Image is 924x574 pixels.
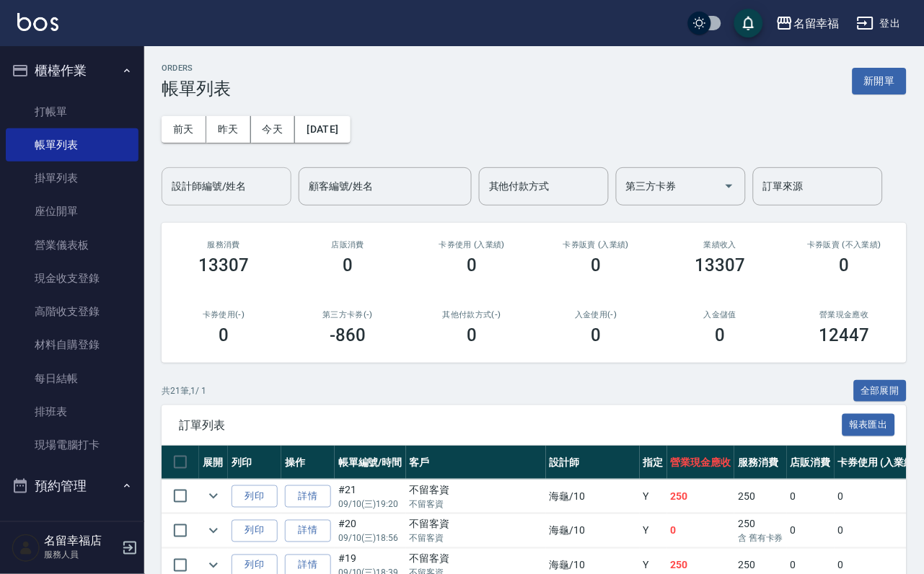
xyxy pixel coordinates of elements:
th: 指定 [640,446,667,480]
h2: 店販消費 [303,240,392,250]
button: 預約管理 [6,467,138,505]
p: 不留客資 [410,498,542,511]
button: 登出 [851,10,907,37]
a: 每日結帳 [6,362,138,395]
button: 前天 [162,116,206,143]
button: [DATE] [295,116,350,143]
a: 詳情 [285,485,331,508]
div: 不留客資 [410,552,542,567]
td: 250 [734,480,787,513]
a: 材料自購登錄 [6,328,138,361]
h2: 卡券使用 (入業績) [427,240,516,250]
a: 新開單 [853,74,907,87]
button: Open [718,175,741,198]
button: 全部展開 [854,380,907,402]
div: 不留客資 [410,482,542,498]
h2: 入金使用(-) [551,310,641,319]
h3: 12447 [819,325,870,345]
th: 卡券使用 (入業績) [835,446,922,480]
button: 昨天 [206,116,251,143]
td: 0 [787,480,835,513]
p: 不留客資 [410,532,542,545]
h2: 入金儲值 [676,310,765,319]
button: 新開單 [853,68,907,94]
th: 店販消費 [787,446,835,480]
th: 列印 [228,446,281,480]
a: 高階收支登錄 [6,295,138,328]
th: 營業現金應收 [667,446,735,480]
h2: 營業現金應收 [800,310,889,319]
button: expand row [203,485,224,507]
a: 詳情 [285,520,331,542]
button: 櫃檯作業 [6,52,138,89]
a: 打帳單 [6,95,138,128]
img: Logo [17,13,58,31]
a: 現金收支登錄 [6,262,138,295]
a: 報表匯出 [842,418,896,431]
a: 營業儀表板 [6,229,138,262]
p: 服務人員 [44,549,118,562]
h3: 0 [840,255,850,275]
a: 現場電腦打卡 [6,428,138,462]
h5: 名留幸福店 [44,534,118,549]
button: 名留幸福 [770,9,845,38]
p: 含 舊有卡券 [738,532,783,545]
td: 0 [835,514,922,548]
p: 09/10 (三) 19:20 [338,498,402,511]
h3: 0 [591,255,602,275]
h2: 卡券販賣 (不入業績) [800,240,889,250]
th: 操作 [281,446,335,480]
th: 設計師 [546,446,640,480]
td: #21 [335,480,406,513]
button: 報表匯出 [842,414,896,436]
h3: 13307 [695,255,746,275]
h3: 0 [219,325,229,345]
td: #20 [335,514,406,548]
div: 不留客資 [410,517,542,532]
h3: 0 [467,255,477,275]
div: 名留幸福 [793,14,840,32]
h2: 卡券販賣 (入業績) [551,240,641,250]
button: 今天 [251,116,296,143]
h2: ORDERS [162,63,231,73]
a: 帳單列表 [6,128,138,162]
h3: 服務消費 [179,240,268,250]
img: Person [12,534,40,562]
td: 海龜 /10 [546,480,640,513]
button: 列印 [232,485,278,508]
p: 09/10 (三) 18:56 [338,532,402,545]
th: 展開 [199,446,228,480]
th: 服務消費 [734,446,787,480]
td: 0 [787,514,835,548]
h2: 業績收入 [676,240,765,250]
td: 0 [835,480,922,513]
h3: 0 [591,325,602,345]
h2: 卡券使用(-) [179,310,268,319]
th: 客戶 [406,446,546,480]
h3: 0 [467,325,477,345]
h3: 0 [343,255,353,275]
a: 預約管理 [6,511,138,544]
h3: 13307 [198,255,249,275]
button: save [734,9,763,37]
button: 列印 [232,520,278,542]
p: 共 21 筆, 1 / 1 [162,384,206,397]
h2: 第三方卡券(-) [303,310,392,319]
td: Y [640,480,667,513]
td: 0 [667,514,735,548]
button: expand row [203,520,224,542]
th: 帳單編號/時間 [335,446,406,480]
a: 排班表 [6,395,138,428]
td: 250 [734,514,787,548]
a: 掛單列表 [6,162,138,195]
h2: 其他付款方式(-) [427,310,516,319]
span: 訂單列表 [179,418,842,433]
td: 海龜 /10 [546,514,640,548]
h3: 0 [716,325,726,345]
a: 座位開單 [6,195,138,228]
h3: -860 [330,325,366,345]
h3: 帳單列表 [162,79,231,99]
td: 250 [667,480,735,513]
td: Y [640,514,667,548]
